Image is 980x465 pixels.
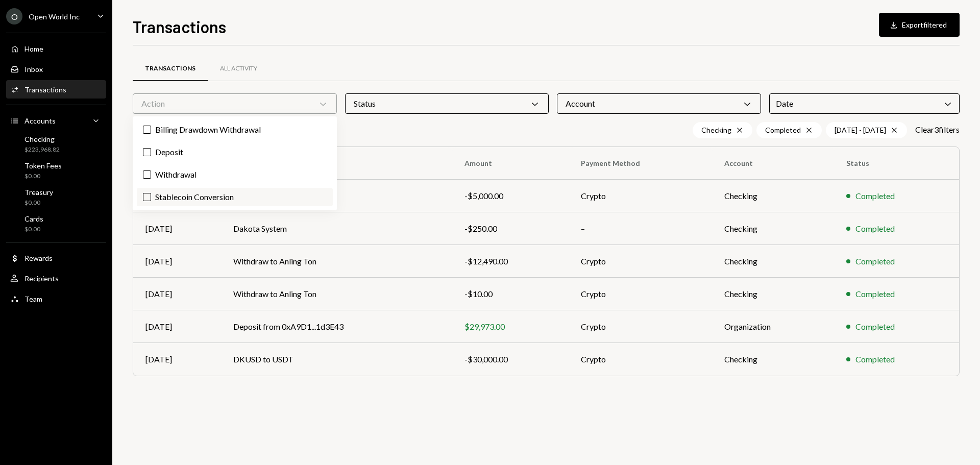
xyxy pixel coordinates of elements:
[6,39,106,58] a: Home
[145,64,195,73] div: Transactions
[145,321,209,333] div: [DATE]
[133,16,226,37] h1: Transactions
[464,288,556,300] div: -$10.00
[712,180,834,212] td: Checking
[464,223,556,235] div: -$250.00
[133,56,208,82] a: Transactions
[855,321,895,333] div: Completed
[145,255,209,267] div: [DATE]
[24,274,59,283] div: Recipients
[137,165,333,184] label: Withdrawal
[693,122,752,138] div: Checking
[6,185,106,209] a: Treasury$0.00
[24,161,62,170] div: Token Fees
[569,278,712,310] td: Crypto
[143,148,151,156] button: Deposit
[712,245,834,278] td: Checking
[855,223,895,235] div: Completed
[221,310,452,343] td: Deposit from 0xA9D1...1d3E43
[24,116,56,125] div: Accounts
[855,353,895,365] div: Completed
[569,343,712,376] td: Crypto
[221,343,452,376] td: DKUSD to USDT
[6,111,106,130] a: Accounts
[826,122,907,138] div: [DATE] - [DATE]
[452,147,569,180] th: Amount
[24,214,43,223] div: Cards
[24,65,43,74] div: Inbox
[24,188,53,197] div: Treasury
[143,193,151,201] button: Stablecoin Conversion
[24,225,43,234] div: $0.00
[569,245,712,278] td: Crypto
[464,353,556,365] div: -$30,000.00
[345,93,549,114] div: Status
[6,60,106,78] a: Inbox
[756,122,822,138] div: Completed
[6,269,106,287] a: Recipients
[221,278,452,310] td: Withdraw to Anling Ton
[879,13,960,37] button: Exportfiltered
[712,343,834,376] td: Checking
[221,212,452,245] td: Dakota System
[6,289,106,308] a: Team
[24,199,53,207] div: $0.00
[137,120,333,139] label: Billing Drawdown Withdrawal
[24,135,60,143] div: Checking
[143,170,151,179] button: Withdrawal
[569,180,712,212] td: Crypto
[6,249,106,267] a: Rewards
[29,12,80,21] div: Open World Inc
[6,132,106,156] a: Checking$223,968.82
[569,310,712,343] td: Crypto
[24,254,53,262] div: Rewards
[24,145,60,154] div: $223,968.82
[137,143,333,161] label: Deposit
[712,278,834,310] td: Checking
[24,295,42,303] div: Team
[137,188,333,206] label: Stablecoin Conversion
[557,93,761,114] div: Account
[24,85,66,94] div: Transactions
[464,255,556,267] div: -$12,490.00
[855,288,895,300] div: Completed
[24,44,43,53] div: Home
[769,93,960,114] div: Date
[143,126,151,134] button: Billing Drawdown Withdrawal
[24,172,62,181] div: $0.00
[712,147,834,180] th: Account
[569,212,712,245] td: –
[6,80,106,99] a: Transactions
[145,353,209,365] div: [DATE]
[855,190,895,202] div: Completed
[464,190,556,202] div: -$5,000.00
[133,93,337,114] div: Action
[464,321,556,333] div: $29,973.00
[855,255,895,267] div: Completed
[6,158,106,183] a: Token Fees$0.00
[569,147,712,180] th: Payment Method
[220,64,257,73] div: All Activity
[712,310,834,343] td: Organization
[221,245,452,278] td: Withdraw to Anling Ton
[915,125,960,135] button: Clear3filters
[6,211,106,236] a: Cards$0.00
[834,147,959,180] th: Status
[145,223,209,235] div: [DATE]
[6,8,22,25] div: O
[712,212,834,245] td: Checking
[208,56,269,82] a: All Activity
[145,288,209,300] div: [DATE]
